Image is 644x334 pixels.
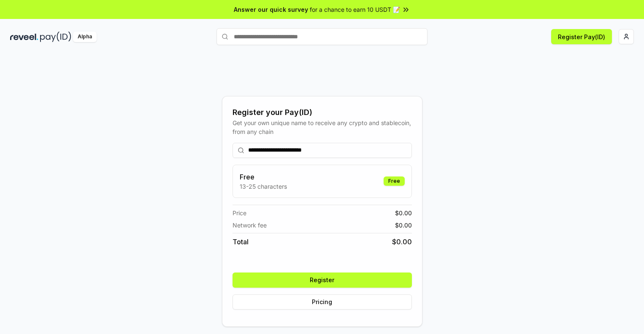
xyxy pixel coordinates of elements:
[240,182,287,191] p: 13-25 characters
[40,32,71,42] img: pay_id
[233,208,246,217] span: Price
[395,221,412,230] span: $ 0.00
[551,29,612,44] button: Register Pay(ID)
[73,32,97,42] div: Alpha
[395,208,412,217] span: $ 0.00
[233,107,412,118] div: Register your Pay(ID)
[233,237,249,247] span: Total
[233,221,267,230] span: Network fee
[392,237,412,247] span: $ 0.00
[310,5,400,14] span: for a chance to earn 10 USDT 📝
[234,5,308,14] span: Answer our quick survey
[233,118,412,136] div: Get your own unique name to receive any crypto and stablecoin, from any chain
[233,294,412,310] button: Pricing
[10,32,38,42] img: reveel_dark
[233,273,412,288] button: Register
[384,176,405,186] div: Free
[240,172,287,182] h3: Free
